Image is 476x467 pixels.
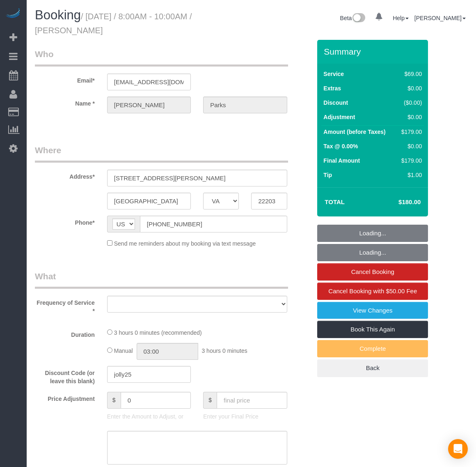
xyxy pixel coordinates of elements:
div: $179.00 [398,156,422,165]
div: $0.00 [398,142,422,150]
small: / [DATE] / 8:00AM - 10:00AM / [PERSON_NAME] [35,12,192,35]
div: $0.00 [398,113,422,121]
a: [PERSON_NAME] [414,15,466,21]
input: City* [107,193,191,209]
label: Discount Code (or leave this blank) [29,366,101,385]
label: Tax @ 0.00% [323,142,358,150]
img: New interface [352,13,365,24]
input: First Name* [107,97,191,113]
span: Send me reminders about my booking via text message [114,240,256,247]
input: Email* [107,74,191,90]
img: Automaid Logo [5,8,21,20]
div: Open Intercom Messenger [448,439,468,459]
a: Cancel Booking with $50.00 Fee [317,283,428,300]
a: View Changes [317,302,428,319]
legend: What [35,270,288,289]
label: Duration [29,328,101,339]
a: Back [317,359,428,377]
label: Adjustment [323,113,355,121]
div: $179.00 [398,128,422,136]
div: $0.00 [398,84,422,92]
div: $69.00 [398,70,422,78]
label: Discount [323,99,348,107]
input: final price [217,392,287,409]
div: ($0.00) [398,99,422,107]
span: Manual [114,347,133,354]
h3: Summary [324,47,424,56]
span: Cancel Booking with $50.00 Fee [328,288,417,294]
h4: $180.00 [374,199,421,206]
span: 3 hours 0 minutes [201,347,247,354]
label: Name * [29,97,101,108]
label: Extras [323,84,341,92]
label: Address* [29,170,101,181]
input: Phone* [140,216,287,232]
a: Book This Again [317,321,428,338]
input: Last Name* [203,97,287,113]
span: $ [107,392,121,409]
label: Service [323,70,344,78]
span: $ [203,392,217,409]
a: Beta [340,15,366,21]
a: Cancel Booking [317,263,428,281]
label: Frequency of Service * [29,296,101,315]
label: Phone* [29,216,101,227]
legend: Where [35,144,288,163]
p: Enter the Amount to Adjust, or [107,412,191,421]
label: Amount (before Taxes) [323,128,385,136]
legend: Who [35,48,288,67]
label: Price Adjustment [29,392,101,403]
span: Booking [35,8,81,22]
label: Final Amount [323,156,360,165]
input: Zip Code* [251,193,287,209]
span: 3 hours 0 minutes (recommended) [114,329,202,336]
strong: Total [325,198,345,205]
a: Help [393,15,409,21]
div: $1.00 [398,171,422,179]
label: Tip [323,171,332,179]
p: Enter your Final Price [203,412,287,421]
label: Email* [29,74,101,85]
